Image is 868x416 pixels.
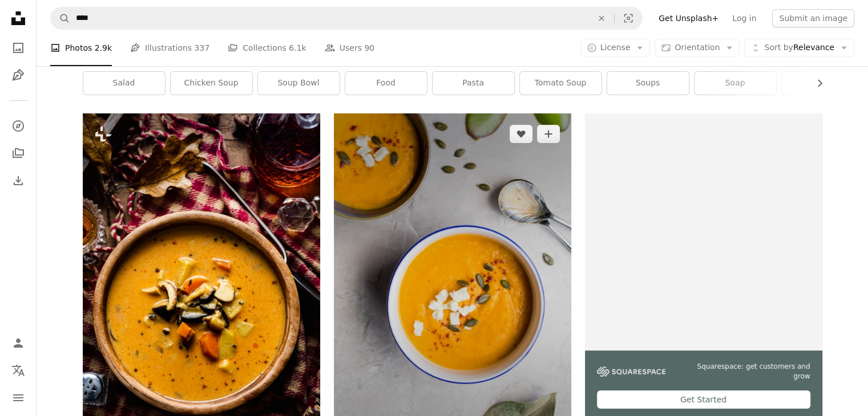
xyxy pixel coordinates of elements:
[580,39,651,57] button: License
[7,64,30,87] a: Illustrations
[537,125,560,143] button: Add to Collection
[764,43,793,52] span: Sort by
[809,72,822,95] button: scroll list to the right
[345,72,427,95] a: food
[171,72,252,95] a: chicken soup
[607,72,689,95] a: soups
[600,43,631,52] span: License
[725,9,763,27] a: Log in
[744,39,854,57] button: Sort byRelevance
[130,30,209,66] a: Illustrations 337
[772,9,854,27] button: Submit an image
[510,125,532,143] button: Like
[50,7,643,30] form: Find visuals sitewide
[597,366,665,377] img: file-1747939142011-51e5cc87e3c9
[325,30,375,66] a: Users 90
[51,7,70,29] button: Search Unsplash
[652,9,725,27] a: Get Unsplash+
[589,7,614,29] button: Clear
[289,42,306,54] span: 6.1k
[433,72,514,95] a: pasta
[679,362,810,381] span: Squarespace: get customers and grow
[7,115,30,137] a: Explore
[334,286,571,296] a: two sauces topped with seeds
[83,286,320,296] a: a bowl of soup
[782,72,863,95] a: cat
[7,332,30,354] a: Log in / Sign up
[7,7,30,32] a: Home — Unsplash
[83,72,165,95] a: salad
[364,42,374,54] span: 90
[228,30,306,66] a: Collections 6.1k
[7,386,30,409] button: Menu
[615,7,642,29] button: Visual search
[7,36,30,59] a: Photos
[695,72,776,95] a: soap
[655,39,740,57] button: Orientation
[764,42,834,54] span: Relevance
[7,169,30,192] a: Download History
[675,43,720,52] span: Orientation
[258,72,340,95] a: soup bowl
[597,390,810,409] div: Get Started
[7,359,30,382] button: Language
[520,72,601,95] a: tomato soup
[7,142,30,165] a: Collections
[195,42,210,54] span: 337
